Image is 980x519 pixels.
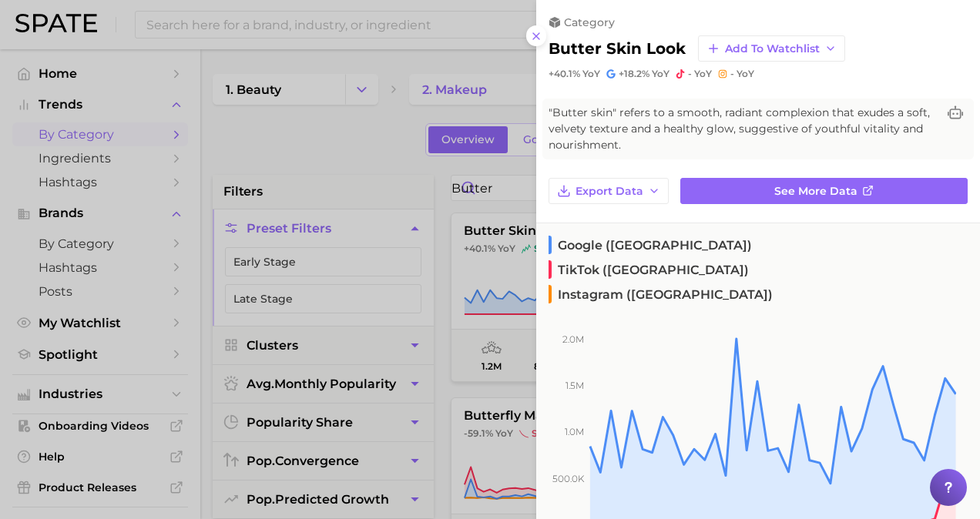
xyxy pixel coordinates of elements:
[652,68,670,80] span: YoY
[694,68,712,80] span: YoY
[576,185,643,198] span: Export Data
[619,68,649,79] span: +18.2%
[725,42,820,55] span: Add to Watchlist
[737,68,754,80] span: YoY
[549,68,580,79] span: +40.1%
[549,105,937,153] span: "Butter skin" refers to a smooth, radiant complexion that exudes a soft, velvety texture and a he...
[730,68,734,79] span: -
[774,185,857,198] span: See more data
[680,178,968,204] a: See more data
[698,35,845,62] button: Add to Watchlist
[549,260,749,279] span: TikTok ([GEOGRAPHIC_DATA])
[549,285,773,303] span: Instagram ([GEOGRAPHIC_DATA])
[564,15,615,29] span: category
[549,236,752,254] span: Google ([GEOGRAPHIC_DATA])
[549,178,669,204] button: Export Data
[582,68,600,80] span: YoY
[688,68,692,79] span: -
[549,39,686,58] h2: butter skin look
